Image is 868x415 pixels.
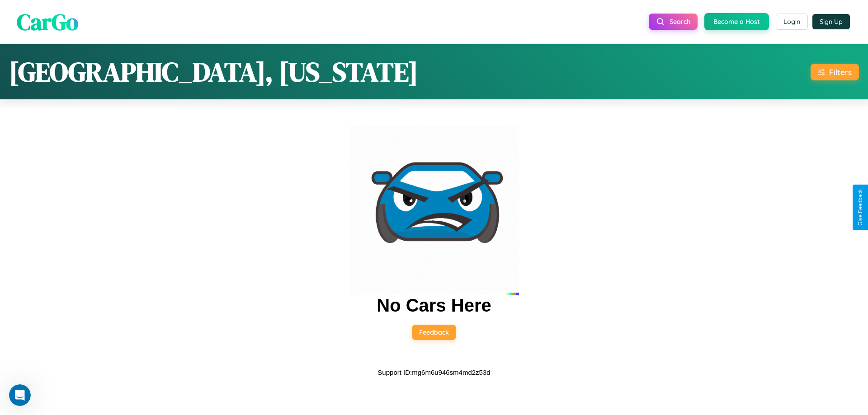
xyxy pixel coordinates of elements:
div: Give Feedback [857,189,863,226]
button: Search [649,14,698,30]
button: Filters [811,64,859,80]
button: Feedback [412,325,456,340]
img: car [349,126,519,295]
h2: No Cars Here [377,295,491,316]
span: Search [670,18,690,26]
iframe: Intercom live chat [9,384,31,406]
span: CarGo [17,6,78,37]
button: Sign Up [812,14,850,29]
p: Support ID: mg6m6u946sm4md2z53d [377,366,490,378]
div: Filters [829,67,852,77]
h1: [GEOGRAPHIC_DATA], [US_STATE] [9,53,418,90]
button: Login [776,14,808,30]
button: Become a Host [704,13,769,30]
